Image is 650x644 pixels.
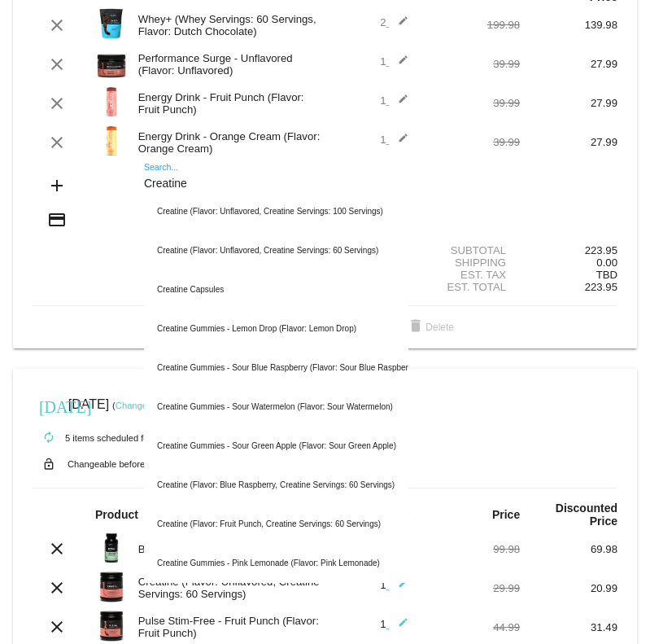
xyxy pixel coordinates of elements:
[144,177,408,191] input: Search...
[393,313,467,342] button: Delete
[47,133,67,152] mat-icon: clear
[422,244,520,256] div: Subtotal
[47,15,67,35] mat-icon: clear
[144,544,408,583] div: Creatine Gummies - Pink Lemonade (Flavor: Pink Lemonade)
[520,19,617,31] div: 139.98
[380,16,408,28] span: 2
[380,618,408,630] span: 1
[422,97,520,109] div: 39.99
[68,459,177,469] small: Changeable before [DATE]
[95,7,128,40] img: Image-1-Carousel-Whey-5lb-Chocolate-no-badge-Transp.png
[39,428,59,448] mat-icon: autorenew
[520,97,617,109] div: 27.99
[389,94,408,113] mat-icon: edit
[39,453,59,475] mat-icon: lock_open
[130,130,325,155] div: Energy Drink - Orange Cream (Flavor: Orange Cream)
[520,244,617,256] div: 223.95
[144,270,408,309] div: Creatine Capsules
[144,388,408,427] div: Creatine Gummies - Sour Watermelon (Flavor: Sour Watermelon)
[95,46,128,79] img: Image-1-Carousel-Performance-Surge-Transp.png
[389,55,408,74] mat-icon: edit
[130,576,325,600] div: Creatine (Flavor: Unflavored, Creatine Servings: 60 Servings)
[116,401,147,410] a: Change
[130,91,325,116] div: Energy Drink - Fruit Punch (Flavor: Fruit Punch)
[95,571,128,603] img: Image-1-Carousel-Creatine-60S-1000x1000-Transp.png
[422,582,520,594] div: 29.99
[406,322,454,333] span: Delete
[39,396,59,415] mat-icon: [DATE]
[130,52,325,77] div: Performance Surge - Unflavored (Flavor: Unflavored)
[144,427,408,466] div: Creatine Gummies - Sour Green Apple (Flavor: Sour Green Apple)
[130,615,325,639] div: Pulse Stim-Free - Fruit Punch (Flavor: Fruit Punch)
[144,309,408,348] div: Creatine Gummies - Lemon Drop (Flavor: Lemon Drop)
[47,210,67,230] mat-icon: credit_card
[520,136,617,148] div: 27.99
[380,579,408,591] span: 1
[520,58,617,70] div: 27.99
[95,610,128,642] img: PulseSF-20S-Fruit-Punch-Transp.png
[95,508,138,521] strong: Product
[422,19,520,31] div: 199.98
[144,466,408,505] div: Creatine (Flavor: Blue Raspberry, Creatine Servings: 60 Servings)
[47,176,67,195] mat-icon: add
[95,532,128,564] img: Image-1-Carousel-Biome-Transp.png
[520,543,617,555] div: 69.98
[144,505,408,544] div: Creatine (Flavor: Fruit Punch, Creatine Servings: 60 Servings)
[112,401,151,410] small: ( )
[422,621,520,633] div: 44.99
[380,94,408,107] span: 1
[422,281,520,293] div: Est. Total
[556,502,617,528] strong: Discounted Price
[47,617,67,637] mat-icon: clear
[422,58,520,70] div: 39.99
[520,621,617,633] div: 31.49
[389,133,408,152] mat-icon: edit
[95,125,128,157] img: Image-1-Orange-Creamsicle-1000x1000-1.png
[596,269,617,281] span: TBD
[130,13,325,37] div: Whey+ (Whey Servings: 60 Servings, Flavor: Dutch Chocolate)
[144,231,408,270] div: Creatine (Flavor: Unflavored, Creatine Servings: 60 Servings)
[389,617,408,637] mat-icon: edit
[520,582,617,594] div: 20.99
[47,578,67,598] mat-icon: clear
[47,539,67,559] mat-icon: clear
[406,318,425,337] mat-icon: delete
[389,15,408,35] mat-icon: edit
[596,256,617,269] span: 0.00
[422,269,520,281] div: Est. Tax
[422,256,520,269] div: Shipping
[380,134,408,146] span: 1
[422,136,520,148] div: 39.99
[585,281,617,293] span: 223.95
[130,543,325,555] div: Biome
[47,55,67,74] mat-icon: clear
[389,578,408,598] mat-icon: edit
[144,348,408,388] div: Creatine Gummies - Sour Blue Raspberry (Flavor: Sour Blue Raspberry)
[95,85,128,118] img: Image-1-Energy-Drink-Fruit-Punch-1000x1000-v2-Transp.png
[33,433,212,443] small: 5 items scheduled for Every 60 days
[492,508,520,521] strong: Price
[144,192,408,231] div: Creatine (Flavor: Unflavored, Creatine Servings: 100 Servings)
[380,55,408,68] span: 1
[47,94,67,113] mat-icon: clear
[422,543,520,555] div: 99.98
